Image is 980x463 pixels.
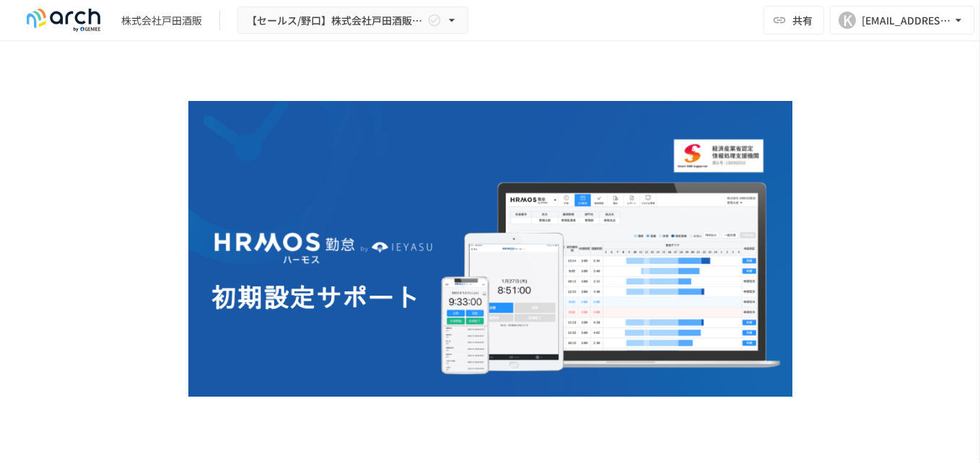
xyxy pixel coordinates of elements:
[764,6,824,35] button: 共有
[862,12,951,30] div: [EMAIL_ADDRESS][DOMAIN_NAME]
[247,12,424,30] span: 【セールス/野口】株式会社戸田酒販様_初期設定サポート
[839,12,856,29] div: K
[188,101,792,397] img: GdztLVQAPnGLORo409ZpmnRQckwtTrMz8aHIKJZF2AQ
[792,12,813,28] span: 共有
[830,6,974,35] button: K[EMAIL_ADDRESS][DOMAIN_NAME]
[17,9,110,32] img: logo-default@2x-9cf2c760.svg
[237,6,468,35] button: 【セールス/野口】株式会社戸田酒販様_初期設定サポート
[121,13,202,28] div: 株式会社戸田酒販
